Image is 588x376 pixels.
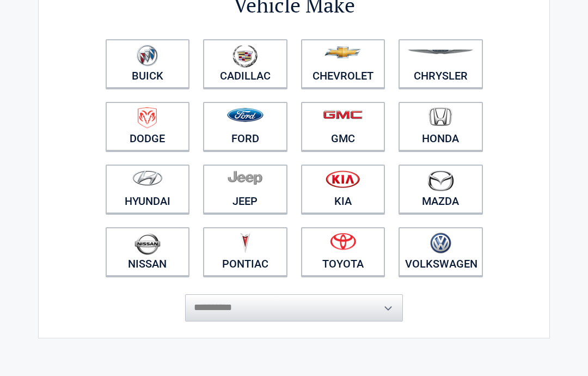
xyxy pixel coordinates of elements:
img: jeep [228,170,262,185]
img: volkswagen [430,233,451,254]
img: gmc [323,110,363,119]
a: Jeep [203,165,287,214]
a: Kia [301,165,385,214]
a: Chrysler [399,39,483,88]
a: Hyundai [106,165,190,214]
a: GMC [301,102,385,151]
img: nissan [134,233,161,255]
img: hyundai [132,170,163,186]
img: honda [429,107,452,126]
a: Honda [399,102,483,151]
img: ford [227,108,264,122]
img: cadillac [232,45,258,68]
img: mazda [427,170,454,191]
a: Buick [106,39,190,88]
img: chrysler [407,50,474,54]
a: Toyota [301,227,385,276]
img: buick [137,45,158,66]
img: kia [326,170,360,188]
a: Cadillac [203,39,287,88]
a: Dodge [106,102,190,151]
a: Volkswagen [399,227,483,276]
img: chevrolet [324,46,361,58]
a: Mazda [399,165,483,214]
img: pontiac [240,233,250,253]
a: Ford [203,102,287,151]
img: dodge [138,107,157,129]
a: Pontiac [203,227,287,276]
a: Nissan [106,227,190,276]
a: Chevrolet [301,39,385,88]
img: toyota [330,233,356,250]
